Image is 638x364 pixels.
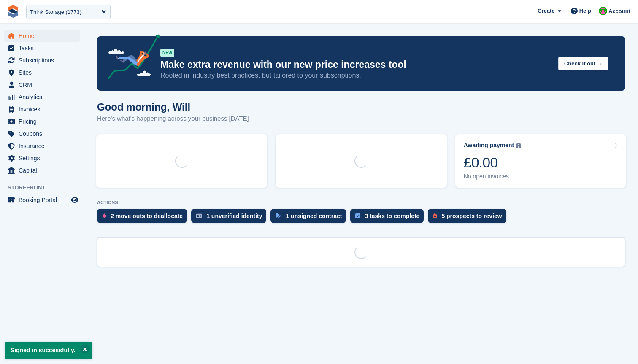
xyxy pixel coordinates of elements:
[19,164,69,176] span: Capital
[19,30,69,42] span: Home
[4,30,80,42] a: menu
[4,91,80,103] a: menu
[350,209,428,227] a: 3 tasks to complete
[4,152,80,164] a: menu
[579,7,591,15] span: Help
[102,213,106,218] img: move_outs_to_deallocate_icon-f764333ba52eb49d3ac5e1228854f67142a1ed5810a6f6cc68b1a99e826820c5.svg
[30,8,81,16] div: Think Storage (1773)
[8,183,84,192] span: Storefront
[70,195,80,205] a: Preview store
[97,101,249,113] h1: Good morning, Will
[4,194,80,206] a: menu
[19,140,69,152] span: Insurance
[4,128,80,140] a: menu
[4,103,80,115] a: menu
[4,54,80,66] a: menu
[97,200,625,205] p: ACTIONS
[97,114,249,124] p: Here's what's happening across your business [DATE]
[19,116,69,127] span: Pricing
[270,209,350,227] a: 1 unsigned contract
[558,57,608,70] button: Check it out →
[441,213,502,219] div: 5 prospects to review
[4,164,80,176] a: menu
[19,152,69,164] span: Settings
[464,142,514,149] div: Awaiting payment
[19,67,69,78] span: Sites
[464,173,522,180] div: No open invoices
[599,7,607,15] img: Will McNeilly
[286,213,342,219] div: 1 unsigned contract
[206,213,262,219] div: 1 unverified identity
[464,154,522,171] div: £0.00
[608,7,630,16] span: Account
[428,209,510,227] a: 5 prospects to review
[4,79,80,91] a: menu
[538,7,554,15] span: Create
[355,213,360,218] img: task-75834270c22a3079a89374b754ae025e5fb1db73e45f91037f5363f120a921f8.svg
[19,103,69,115] span: Invoices
[433,213,437,218] img: prospect-51fa495bee0391a8d652442698ab0144808aea92771e9ea1ae160a38d050c398.svg
[19,79,69,91] span: CRM
[7,5,19,18] img: stora-icon-8386f47178a22dfd0bd8f6a31ec36ba5ce8667c1dd55bd0f319d3a0aa187defe.svg
[455,134,626,188] a: Awaiting payment £0.00 No open invoices
[19,54,69,66] span: Subscriptions
[101,34,160,82] img: price-adjustments-announcement-icon-8257ccfd72463d97f412b2fc003d46551f7dbcb40ab6d574587a9cd5c0d94...
[5,342,92,359] p: Signed in successfully.
[19,194,69,206] span: Booking Portal
[4,116,80,127] a: menu
[196,213,202,218] img: verify_identity-adf6edd0f0f0b5bbfe63781bf79b02c33cf7c696d77639b501bdc392416b5a36.svg
[111,213,183,219] div: 2 move outs to deallocate
[4,42,80,54] a: menu
[4,67,80,78] a: menu
[4,140,80,152] a: menu
[97,209,191,227] a: 2 move outs to deallocate
[160,49,174,57] div: NEW
[19,91,69,103] span: Analytics
[516,143,521,148] img: icon-info-grey-7440780725fd019a000dd9b08b2336e03edf1995a4989e88bcd33f0948082b44.svg
[191,209,270,227] a: 1 unverified identity
[160,71,551,80] p: Rooted in industry best practices, but tailored to your subscriptions.
[276,213,281,218] img: contract_signature_icon-13c848040528278c33f63329250d36e43548de30e8caae1d1a13099fd9432cc5.svg
[19,42,69,54] span: Tasks
[160,59,551,71] p: Make extra revenue with our new price increases tool
[365,213,419,219] div: 3 tasks to complete
[19,128,69,140] span: Coupons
